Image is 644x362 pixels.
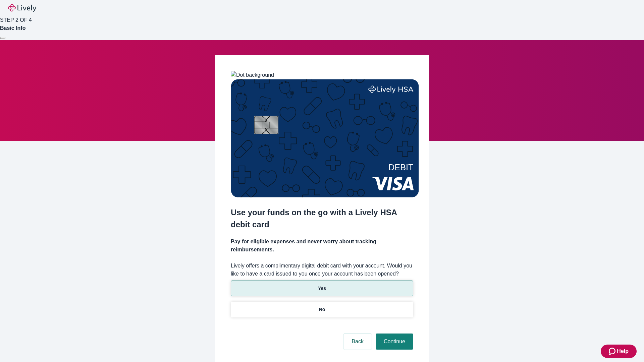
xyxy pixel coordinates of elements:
[318,285,326,292] p: Yes
[231,79,419,197] img: Debit card
[231,302,413,317] button: No
[617,347,629,355] span: Help
[609,347,617,355] svg: Zendesk support icon
[231,238,413,254] h4: Pay for eligible expenses and never worry about tracking reimbursements.
[231,281,413,296] button: Yes
[8,4,36,12] img: Lively
[231,262,413,278] label: Lively offers a complimentary digital debit card with your account. Would you like to have a card...
[319,306,325,313] p: No
[601,345,637,358] button: Zendesk support iconHelp
[231,206,413,231] h2: Use your funds on the go with a Lively HSA debit card
[231,71,274,79] img: Dot background
[376,334,413,350] button: Continue
[343,334,372,350] button: Back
